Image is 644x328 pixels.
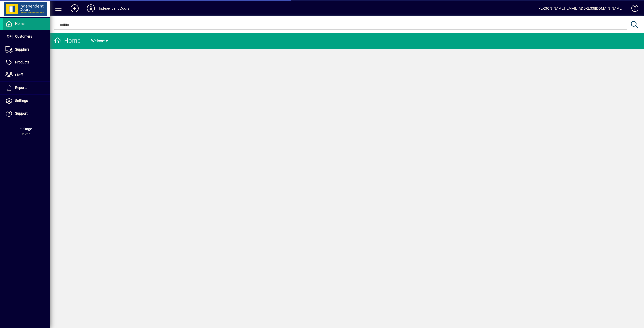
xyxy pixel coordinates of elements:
[15,22,24,26] span: Home
[3,95,50,107] a: Settings
[15,86,27,90] span: Reports
[18,127,32,131] span: Package
[3,30,50,43] a: Customers
[15,73,23,77] span: Staff
[67,4,83,13] button: Add
[3,69,50,81] a: Staff
[537,4,623,12] div: [PERSON_NAME] [EMAIL_ADDRESS][DOMAIN_NAME]
[99,4,129,12] div: Independent Doors
[54,37,81,45] div: Home
[15,99,28,103] span: Settings
[15,34,32,38] span: Customers
[3,107,50,120] a: Support
[628,1,638,17] a: Knowledge Base
[91,37,108,45] div: Welcome
[3,82,50,94] a: Reports
[15,60,29,64] span: Products
[15,111,28,115] span: Support
[15,47,29,51] span: Suppliers
[83,4,99,13] button: Profile
[3,56,50,69] a: Products
[3,43,50,56] a: Suppliers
